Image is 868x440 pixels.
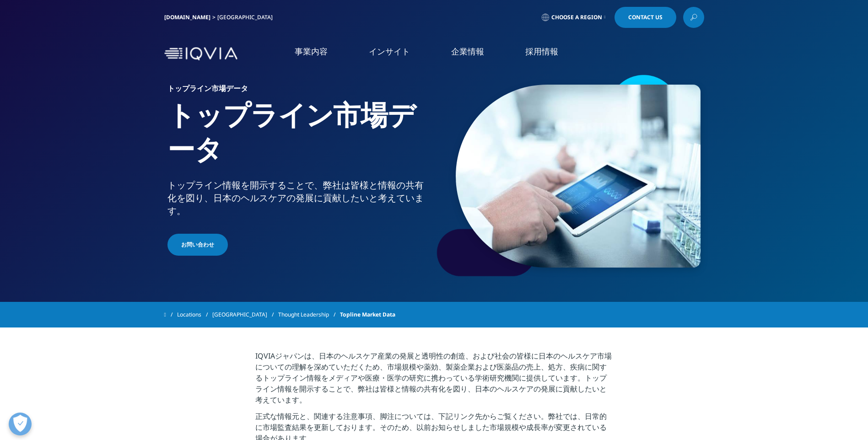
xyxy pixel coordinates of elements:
[167,97,431,179] h1: トップライン市場データ
[551,14,602,21] span: Choose a Region
[295,46,328,57] a: 事業内容
[167,179,431,217] div: トップライン情報を開示することで、弊社は皆様と情報の共有化を図り、日本のヘルスケアの発展に貢献したいと考えています。
[217,14,276,21] div: [GEOGRAPHIC_DATA]
[340,306,395,323] span: Topline Market Data
[167,234,228,256] a: お問い合わせ
[164,13,210,21] a: [DOMAIN_NAME]
[181,241,214,249] span: お問い合わせ
[369,46,410,57] a: インサイト
[456,85,701,268] img: 299_analyze-an-experiment-by-tablet.jpg
[255,350,613,411] p: IQVIAジャパンは、日本のヘルスケア産業の発展と透明性の創造、および社会の皆様に日本のヘルスケア市場についての理解を深めていただくため、市場規模や薬効、製薬企業および医薬品の売上、処方、疾病に...
[615,7,676,28] a: Contact Us
[278,306,340,323] a: Thought Leadership
[628,15,663,20] span: Contact Us
[241,32,704,75] nav: Primary
[525,46,558,57] a: 採用情報
[167,85,431,97] h6: トップライン市場データ
[177,306,212,323] a: Locations
[9,413,32,435] button: 優先設定センターを開く
[212,306,278,323] a: [GEOGRAPHIC_DATA]
[451,46,484,57] a: 企業情報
